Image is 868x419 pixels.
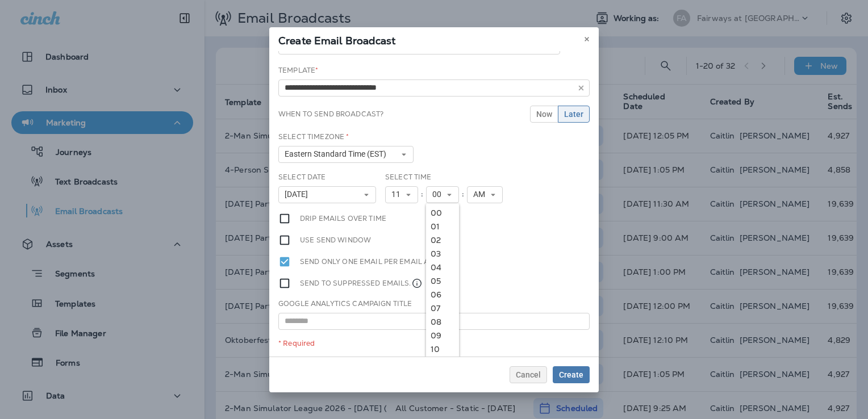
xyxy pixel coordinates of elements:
[278,173,326,182] label: Select Date
[300,255,458,268] label: Send only one email per email address
[426,329,459,342] a: 09
[385,173,432,182] label: Select Time
[278,299,412,308] label: Google Analytics Campaign Title
[459,186,467,203] div: :
[426,233,459,247] a: 02
[278,66,318,75] label: Template
[278,146,414,163] button: Eastern Standard Time (EST)
[510,366,547,383] button: Cancel
[278,132,349,141] label: Select Timezone
[278,186,376,203] button: [DATE]
[564,110,583,118] span: Later
[300,277,423,290] label: Send to suppressed emails.
[426,206,459,220] a: 00
[426,220,459,233] a: 01
[467,186,503,203] button: AM
[418,186,426,203] div: :
[300,212,386,225] label: Drip emails over time
[432,190,446,199] span: 00
[426,342,459,356] a: 10
[426,315,459,329] a: 08
[559,371,583,379] span: Create
[536,110,552,118] span: Now
[391,190,405,199] span: 11
[278,110,383,119] label: When to send broadcast?
[269,27,599,51] div: Create Email Broadcast
[426,261,459,274] a: 04
[558,106,590,123] button: Later
[426,301,459,315] a: 07
[426,186,459,203] button: 00
[516,371,541,379] span: Cancel
[553,366,590,383] button: Create
[300,234,371,246] label: Use send window
[530,106,558,123] button: Now
[426,356,459,370] a: 11
[385,186,418,203] button: 11
[426,288,459,301] a: 06
[426,247,459,261] a: 03
[278,339,590,348] div: * Required
[285,190,312,199] span: [DATE]
[473,190,490,199] span: AM
[426,274,459,288] a: 05
[285,149,391,159] span: Eastern Standard Time (EST)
